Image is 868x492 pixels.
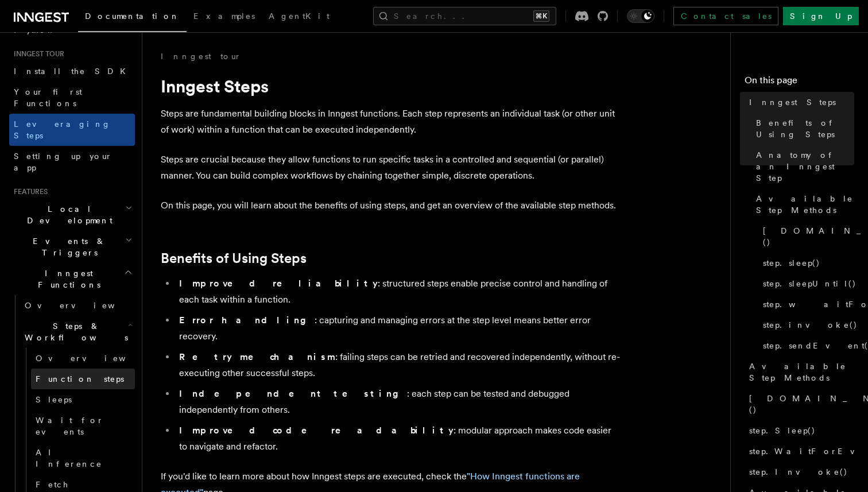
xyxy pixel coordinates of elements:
a: Benefits of Using Steps [161,250,307,266]
strong: Improved code readability [179,425,454,436]
a: Leveraging Steps [9,114,135,146]
span: Anatomy of an Inngest Step [756,149,854,184]
span: Install the SDK [14,67,133,76]
a: Overview [31,348,135,369]
span: step.sleep() [763,257,820,269]
span: Documentation [85,11,180,21]
a: Anatomy of an Inngest Step [751,145,854,188]
a: Setting up your app [9,146,135,178]
span: Steps & Workflows [20,320,128,343]
a: Inngest tour [161,51,241,62]
button: Search...⌘K [373,7,556,25]
a: Your first Functions [9,82,135,114]
h4: On this page [745,73,854,92]
a: Sign Up [783,7,859,25]
span: Setting up your app [14,152,113,172]
span: step.Invoke() [749,466,848,478]
a: step.WaitForEvent() [745,441,854,462]
span: Wait for events [36,416,104,436]
strong: Retry mechanism [179,351,335,362]
span: Features [9,187,48,196]
button: Steps & Workflows [20,316,135,348]
span: Local Development [9,203,125,226]
a: step.sleepUntil() [758,273,854,294]
li: : failing steps can be retried and recovered independently, without re-executing other successful... [176,349,620,381]
span: Fetch [36,480,69,489]
a: Examples [187,3,262,31]
span: Events & Triggers [9,235,125,258]
a: AgentKit [262,3,336,31]
a: Install the SDK [9,61,135,82]
strong: Improved reliability [179,278,378,289]
kbd: ⌘K [533,10,549,22]
a: [DOMAIN_NAME]() [745,388,854,420]
a: step.invoke() [758,315,854,335]
a: Available Step Methods [745,356,854,388]
span: Function steps [36,374,124,383]
a: Inngest Steps [745,92,854,113]
button: Toggle dark mode [627,9,654,23]
button: Events & Triggers [9,231,135,263]
strong: Error handling [179,315,315,326]
span: Available Step Methods [749,361,854,383]
p: Steps are fundamental building blocks in Inngest functions. Each step represents an individual ta... [161,106,620,138]
span: Overview [36,354,154,363]
span: Inngest Functions [9,268,124,290]
li: : each step can be tested and debugged independently from others. [176,386,620,418]
a: Sleeps [31,389,135,410]
span: Available Step Methods [756,193,854,216]
button: Local Development [9,199,135,231]
span: Overview [25,301,143,310]
li: : modular approach makes code easier to navigate and refactor. [176,423,620,455]
span: Benefits of Using Steps [756,117,854,140]
strong: Independent testing [179,388,407,399]
span: AgentKit [269,11,330,21]
span: AI Inference [36,448,102,468]
span: Sleeps [36,395,72,404]
a: Function steps [31,369,135,389]
li: : structured steps enable precise control and handling of each task within a function. [176,276,620,308]
span: step.invoke() [763,319,858,331]
a: step.sleep() [758,253,854,273]
span: Inngest Steps [749,96,836,108]
a: Overview [20,295,135,316]
a: [DOMAIN_NAME]() [758,220,854,253]
a: step.sendEvent() [758,335,854,356]
a: step.Invoke() [745,462,854,482]
a: Contact sales [673,7,778,25]
p: Steps are crucial because they allow functions to run specific tasks in a controlled and sequenti... [161,152,620,184]
span: Inngest tour [9,49,64,59]
span: step.Sleep() [749,425,816,436]
a: Available Step Methods [751,188,854,220]
span: Leveraging Steps [14,119,111,140]
p: On this page, you will learn about the benefits of using steps, and get an overview of the availa... [161,197,620,214]
a: Documentation [78,3,187,32]
a: step.waitForEvent() [758,294,854,315]
span: Examples [193,11,255,21]
li: : capturing and managing errors at the step level means better error recovery. [176,312,620,344]
a: Wait for events [31,410,135,442]
a: step.Sleep() [745,420,854,441]
span: Your first Functions [14,87,82,108]
span: step.sleepUntil() [763,278,857,289]
a: AI Inference [31,442,135,474]
a: Benefits of Using Steps [751,113,854,145]
button: Inngest Functions [9,263,135,295]
h1: Inngest Steps [161,76,620,96]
